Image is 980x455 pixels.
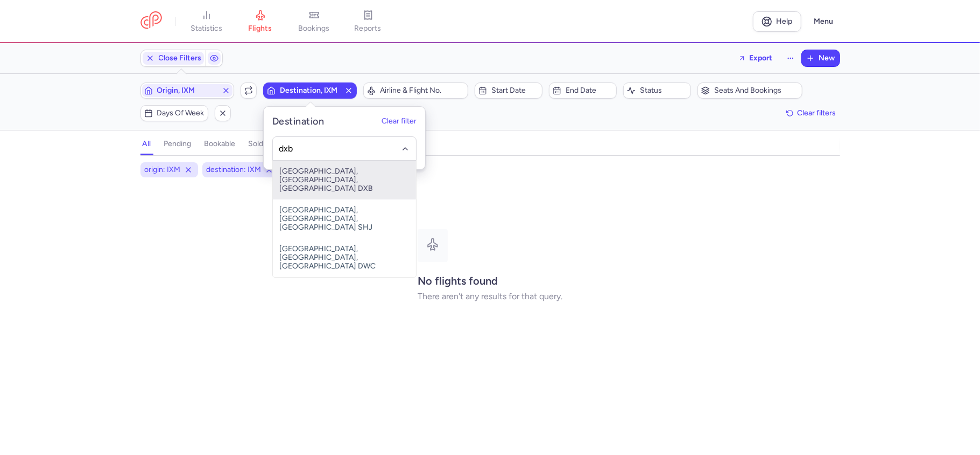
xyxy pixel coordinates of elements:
[355,24,382,33] span: reports
[714,86,799,95] span: Seats and bookings
[363,82,468,99] button: Airline & Flight No.
[157,86,217,95] span: Origin, IXM
[273,161,416,199] span: [GEOGRAPHIC_DATA], [GEOGRAPHIC_DATA], [GEOGRAPHIC_DATA] DXB
[234,10,287,33] a: flights
[140,11,162,31] a: CitizenPlane red outlined logo
[159,54,202,63] span: Close Filters
[287,10,341,33] a: bookings
[145,164,181,175] span: origin: IXM
[299,24,330,33] span: bookings
[798,109,836,117] span: Clear filters
[808,11,840,32] button: Menu
[249,139,277,149] h4: sold out
[380,86,464,95] span: Airline & Flight No.
[640,86,687,95] span: Status
[491,86,539,95] span: Start date
[819,54,835,63] span: New
[280,86,340,95] span: Destination, IXM
[776,17,792,25] span: Help
[782,105,840,121] button: Clear filters
[382,117,417,126] button: Clear filter
[623,82,691,99] button: Status
[180,10,234,33] a: statistics
[263,82,357,99] button: Destination, IXM
[279,142,411,154] input: -searchbox
[273,238,416,277] span: [GEOGRAPHIC_DATA], [GEOGRAPHIC_DATA], [GEOGRAPHIC_DATA] DWC
[418,274,498,287] strong: No flights found
[143,139,151,149] h4: all
[341,10,395,33] a: reports
[802,50,840,66] button: New
[249,24,272,33] span: flights
[205,139,236,149] h4: bookable
[731,50,780,67] button: Export
[157,109,205,118] span: Days of week
[566,86,613,95] span: End date
[140,105,208,121] button: Days of week
[697,82,802,99] button: Seats and bookings
[207,164,262,175] span: destination: IXM
[273,199,416,238] span: [GEOGRAPHIC_DATA], [GEOGRAPHIC_DATA], [GEOGRAPHIC_DATA] SHJ
[141,50,206,66] button: Close Filters
[140,82,234,99] button: Origin, IXM
[753,11,801,32] a: Help
[272,115,324,128] h5: Destination
[549,82,617,99] button: End date
[750,54,773,62] span: Export
[191,24,222,33] span: statistics
[164,139,192,149] h4: pending
[418,292,562,301] p: There aren't any results for that query.
[475,82,542,99] button: Start date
